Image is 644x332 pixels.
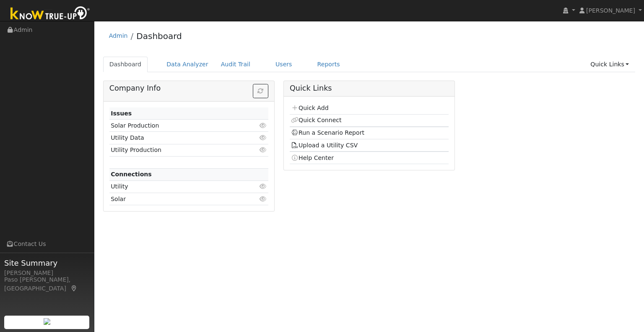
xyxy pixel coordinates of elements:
[109,193,243,205] td: Solar
[109,32,128,39] a: Admin
[311,57,346,72] a: Reports
[290,84,449,93] h5: Quick Links
[4,275,90,293] div: Paso [PERSON_NAME], [GEOGRAPHIC_DATA]
[291,142,358,149] a: Upload a Utility CSV
[260,196,267,202] i: Click to view
[111,110,132,117] strong: Issues
[136,31,182,41] a: Dashboard
[291,105,328,111] a: Quick Add
[44,318,50,325] img: retrieve
[291,129,364,136] a: Run a Scenario Report
[586,7,635,14] span: [PERSON_NAME]
[109,120,243,132] td: Solar Production
[260,183,267,189] i: Click to view
[269,57,299,72] a: Users
[109,144,243,156] td: Utility Production
[109,180,243,193] td: Utility
[4,269,90,277] div: [PERSON_NAME]
[260,123,267,128] i: Click to view
[291,154,334,161] a: Help Center
[70,285,78,292] a: Map
[260,135,267,141] i: Click to view
[584,57,635,72] a: Quick Links
[109,132,243,144] td: Utility Data
[215,57,257,72] a: Audit Trail
[260,147,267,153] i: Click to view
[291,117,341,123] a: Quick Connect
[103,57,148,72] a: Dashboard
[6,5,94,24] img: Know True-Up
[111,171,152,178] strong: Connections
[4,257,90,269] span: Site Summary
[160,57,215,72] a: Data Analyzer
[109,84,268,93] h5: Company Info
